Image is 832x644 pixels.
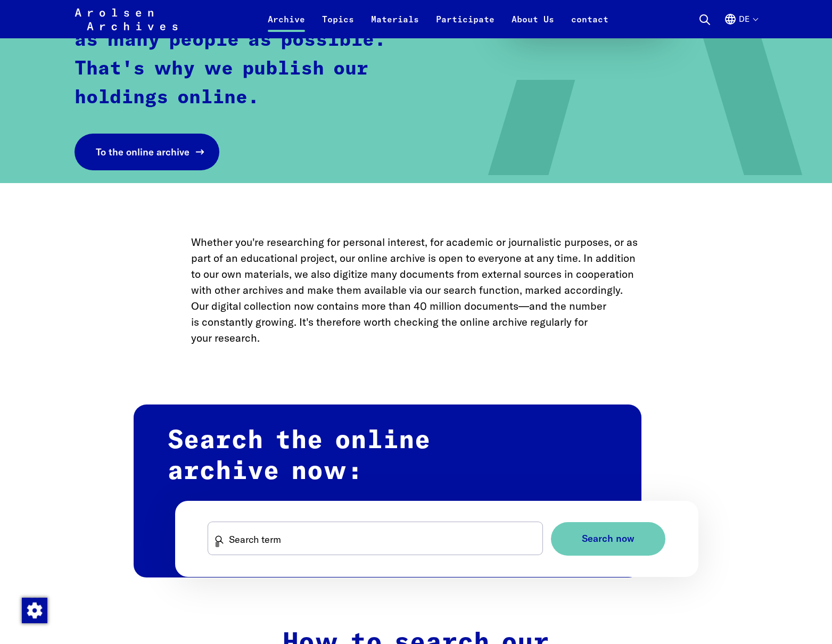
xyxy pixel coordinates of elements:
[512,14,554,24] font: About Us
[724,13,757,38] button: German, language selection
[739,14,749,24] font: de
[268,14,305,24] font: Archive
[436,14,495,24] font: Participate
[563,13,617,38] a: contact
[22,598,47,623] img: Change consent
[75,134,219,170] a: To the online archive
[427,13,503,38] a: Participate
[168,428,431,484] font: Search the online archive now:
[503,13,563,38] a: About Us
[322,14,354,24] font: Topics
[96,146,190,158] font: To the online archive
[191,235,638,344] font: Whether you're researching for personal interest, for academic or journalistic purposes, or as pa...
[314,13,363,38] a: Topics
[582,532,635,544] font: Search now
[371,14,419,24] font: Materials
[259,6,617,32] nav: Primary
[363,13,427,38] a: Materials
[571,14,608,24] font: contact
[259,13,314,38] a: Archive
[551,522,665,556] button: Search now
